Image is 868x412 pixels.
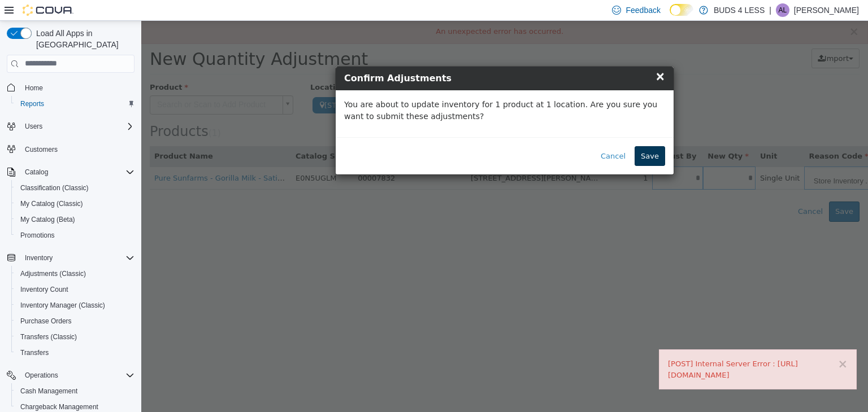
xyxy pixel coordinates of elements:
[20,231,55,240] span: Promotions
[670,4,693,16] input: Dark Mode
[20,165,134,179] span: Catalog
[32,28,134,50] span: Load All Apps in [GEOGRAPHIC_DATA]
[20,402,98,411] span: Chargeback Management
[16,314,134,328] span: Purchase Orders
[23,5,73,16] img: Cova
[20,251,134,265] span: Inventory
[16,346,134,360] span: Transfers
[2,250,139,266] button: Inventory
[20,369,63,382] button: Operations
[25,84,43,93] span: Home
[20,143,62,156] a: Customers
[670,16,670,16] span: Dark Mode
[20,81,47,95] a: Home
[20,269,86,278] span: Adjustments (Classic)
[16,197,88,211] a: My Catalog (Classic)
[20,120,47,133] button: Users
[16,384,82,398] a: Cash Management
[20,165,53,179] button: Catalog
[20,120,134,133] span: Users
[493,125,524,146] button: Save
[696,338,706,349] button: ×
[20,387,77,396] span: Cash Management
[2,164,139,180] button: Catalog
[16,283,73,296] a: Inventory Count
[16,213,80,226] a: My Catalog (Beta)
[11,282,139,297] button: Inventory Count
[16,197,134,211] span: My Catalog (Classic)
[11,345,139,361] button: Transfers
[25,168,48,177] span: Catalog
[16,181,134,195] span: Classification (Classic)
[20,183,89,192] span: Classification (Classic)
[16,330,134,344] span: Transfers (Classic)
[11,329,139,345] button: Transfers (Classic)
[2,141,139,157] button: Customers
[20,142,134,156] span: Customers
[20,317,72,326] span: Purchase Orders
[779,3,787,17] span: AL
[16,181,93,195] a: Classification (Classic)
[20,369,134,382] span: Operations
[16,213,134,226] span: My Catalog (Beta)
[769,3,771,17] p: |
[11,212,139,227] button: My Catalog (Beta)
[16,384,134,398] span: Cash Management
[25,371,58,380] span: Operations
[20,301,105,310] span: Inventory Manager (Classic)
[16,314,76,328] a: Purchase Orders
[16,97,49,111] a: Reports
[527,338,706,360] div: [POST] Internal Server Error : [URL][DOMAIN_NAME]
[2,80,139,96] button: Home
[20,285,68,294] span: Inventory Count
[16,283,134,296] span: Inventory Count
[16,346,53,360] a: Transfers
[16,267,134,280] span: Adjustments (Classic)
[16,229,134,242] span: Promotions
[11,383,139,399] button: Cash Management
[16,299,110,312] a: Inventory Manager (Classic)
[514,49,524,62] span: ×
[16,299,134,312] span: Inventory Manager (Classic)
[16,330,81,344] a: Transfers (Classic)
[11,266,139,282] button: Adjustments (Classic)
[203,78,524,102] p: You are about to update inventory for 1 product at 1 location. Are you sure you want to submit th...
[776,3,789,17] div: Amber LaRoque
[16,229,59,242] a: Promotions
[20,199,83,208] span: My Catalog (Classic)
[16,97,134,111] span: Reports
[11,96,139,112] button: Reports
[2,367,139,383] button: Operations
[794,3,859,17] p: [PERSON_NAME]
[203,51,524,64] h4: Confirm Adjustments
[714,3,765,17] p: BUDS 4 LESS
[11,196,139,212] button: My Catalog (Classic)
[11,313,139,329] button: Purchase Orders
[25,122,42,131] span: Users
[20,332,77,341] span: Transfers (Classic)
[11,180,139,196] button: Classification (Classic)
[11,227,139,243] button: Promotions
[20,348,49,357] span: Transfers
[20,99,44,108] span: Reports
[16,267,90,280] a: Adjustments (Classic)
[20,81,134,95] span: Home
[2,119,139,134] button: Users
[626,5,660,16] span: Feedback
[11,297,139,313] button: Inventory Manager (Classic)
[25,145,58,154] span: Customers
[20,251,57,265] button: Inventory
[453,125,491,146] button: Cancel
[20,215,75,224] span: My Catalog (Beta)
[25,253,53,262] span: Inventory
